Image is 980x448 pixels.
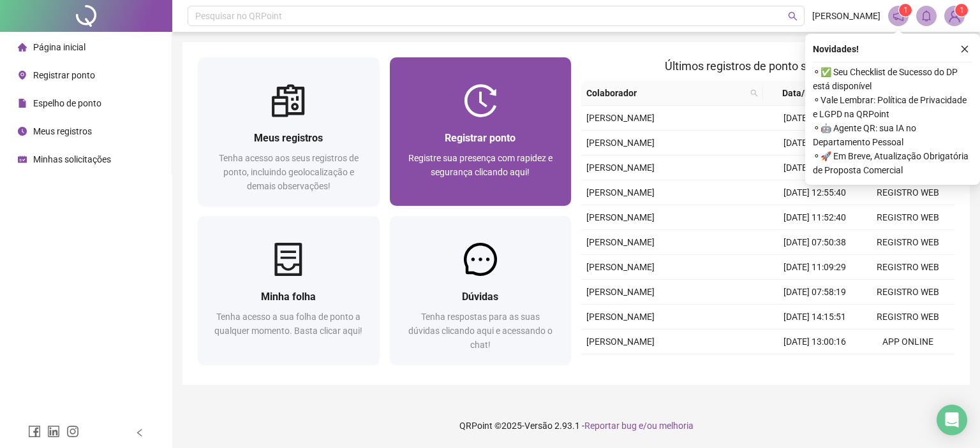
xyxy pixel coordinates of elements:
span: ⚬ 🤖 Agente QR: sua IA no Departamento Pessoal [813,121,972,149]
td: [DATE] 12:02:40 [768,131,861,155]
span: 1 [903,6,908,15]
span: Últimos registros de ponto sincronizados [665,59,871,73]
td: [DATE] 12:55:40 [768,180,861,205]
span: Tenha respostas para as suas dúvidas clicando aqui e acessando o chat! [408,312,553,350]
a: Minha folhaTenha acesso a sua folha de ponto a qualquer momento. Basta clicar aqui! [198,216,380,365]
td: [DATE] 11:58:42 [768,354,861,379]
span: Dúvidas [462,291,498,303]
span: Versão [524,421,553,431]
td: REGISTRO WEB [861,230,954,255]
span: bell [921,10,932,22]
span: [PERSON_NAME] [586,312,655,322]
span: Tenha acesso a sua folha de ponto a qualquer momento. Basta clicar aqui! [214,312,362,336]
span: [PERSON_NAME] [586,187,655,198]
span: Minha folha [261,291,316,303]
td: REGISTRO WEB [861,305,954,329]
span: [PERSON_NAME] [586,212,655,222]
td: [DATE] 07:50:38 [768,230,861,255]
td: REGISTRO WEB [861,205,954,230]
td: [DATE] 07:58:19 [768,280,861,305]
span: search [788,11,798,21]
span: [PERSON_NAME] [586,287,655,297]
span: Minhas solicitações [33,154,111,164]
span: Meus registros [254,132,323,144]
span: search [750,89,758,97]
span: linkedin [47,425,60,438]
span: clock-circle [18,127,27,136]
a: Meus registrosTenha acesso aos seus registros de ponto, incluindo geolocalização e demais observa... [198,57,380,206]
span: 1 [960,6,964,15]
img: 84837 [945,6,964,25]
span: [PERSON_NAME] [586,113,655,123]
span: Registre sua presença com rapidez e segurança clicando aqui! [408,153,553,177]
span: close [960,45,969,54]
span: Meus registros [33,126,92,136]
span: ⚬ Vale Lembrar: Política de Privacidade e LGPD na QRPoint [813,93,972,121]
span: ⚬ ✅ Seu Checklist de Sucesso do DP está disponível [813,65,972,93]
span: file [18,99,27,108]
sup: 1 [899,4,912,17]
sup: Atualize o seu contato no menu Meus Dados [955,4,968,17]
span: [PERSON_NAME] [586,237,655,247]
span: Novidades ! [813,42,859,56]
td: APP ONLINE [861,329,954,354]
span: Tenha acesso aos seus registros de ponto, incluindo geolocalização e demais observações! [219,153,359,191]
span: [PERSON_NAME] [586,138,655,148]
span: [PERSON_NAME] [812,9,880,23]
span: [PERSON_NAME] [586,262,655,272]
span: [PERSON_NAME] [586,163,655,173]
span: notification [893,10,904,22]
td: REGISTRO WEB [861,180,954,205]
span: ⚬ 🚀 Em Breve, Atualização Obrigatória de Proposta Comercial [813,149,972,177]
td: [DATE] 07:50:50 [768,155,861,180]
footer: QRPoint © 2025 - 2.93.1 - [172,403,980,448]
td: [DATE] 14:15:51 [768,305,861,329]
span: schedule [18,155,27,164]
span: [PERSON_NAME] [586,336,655,347]
span: Data/Hora [768,86,838,100]
span: left [135,428,144,437]
td: [DATE] 11:52:40 [768,205,861,230]
td: REGISTRO WEB [861,255,954,280]
td: [DATE] 11:09:29 [768,255,861,280]
span: Registrar ponto [445,132,516,144]
span: environment [18,71,27,80]
span: Reportar bug e/ou melhoria [584,421,694,431]
span: instagram [66,425,79,438]
span: Página inicial [33,42,85,52]
span: Colaborador [586,86,745,100]
span: facebook [28,425,41,438]
a: DúvidasTenha respostas para as suas dúvidas clicando aqui e acessando o chat! [390,216,572,365]
td: [DATE] 13:03:17 [768,106,861,131]
span: Espelho de ponto [33,98,101,108]
th: Data/Hora [763,81,854,106]
td: [DATE] 13:00:16 [768,329,861,354]
td: APP ONLINE [861,354,954,379]
span: search [748,83,761,103]
a: Registrar pontoRegistre sua presença com rapidez e segurança clicando aqui! [390,57,572,206]
div: Open Intercom Messenger [937,405,967,435]
span: Registrar ponto [33,70,95,80]
span: home [18,43,27,52]
td: REGISTRO WEB [861,280,954,305]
